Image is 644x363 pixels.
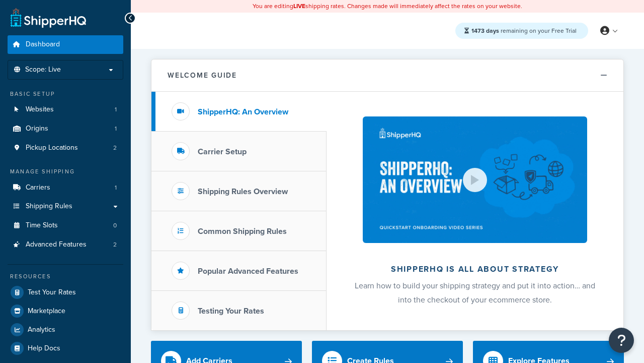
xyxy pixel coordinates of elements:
[151,59,623,92] button: Welcome Guide
[115,105,117,114] span: 1
[198,267,298,276] h3: Popular Advanced Features
[8,321,123,339] a: Analytics
[8,167,123,176] div: Manage Shipping
[115,125,117,133] span: 1
[8,119,123,138] a: Origins1
[26,144,78,152] span: Pickup Locations
[198,227,287,236] h3: Common Shipping Rules
[8,178,123,197] a: Carriers1
[8,139,123,157] a: Pickup Locations2
[8,235,123,254] a: Advanced Features2
[8,119,123,138] li: Origins
[471,26,577,35] span: remaining on your Free Trial
[26,240,87,249] span: Advanced Features
[168,72,237,79] h2: Welcome Guide
[471,26,499,35] strong: 1473 days
[609,328,634,353] button: Open Resource Center
[113,240,117,249] span: 2
[28,344,60,353] span: Help Docs
[198,307,264,316] h3: Testing Your Rates
[26,40,60,49] span: Dashboard
[355,280,595,306] span: Learn how to build your shipping strategy and put it into action… and into the checkout of your e...
[28,307,65,316] span: Marketplace
[8,35,123,54] a: Dashboard
[353,265,597,274] h2: ShipperHQ is all about strategy
[198,187,288,196] h3: Shipping Rules Overview
[8,216,123,235] a: Time Slots0
[8,178,123,197] li: Carriers
[198,107,288,116] h3: ShipperHQ: An Overview
[28,288,76,297] span: Test Your Rates
[8,235,123,254] li: Advanced Features
[28,326,55,334] span: Analytics
[8,272,123,281] div: Resources
[8,197,123,216] a: Shipping Rules
[26,202,72,211] span: Shipping Rules
[113,221,117,230] span: 0
[8,302,123,320] a: Marketplace
[26,125,48,133] span: Origins
[198,147,247,156] h3: Carrier Setup
[8,100,123,119] a: Websites1
[363,116,587,243] img: ShipperHQ is all about strategy
[8,216,123,235] li: Time Slots
[26,105,54,114] span: Websites
[115,184,117,192] span: 1
[8,139,123,157] li: Pickup Locations
[26,184,50,192] span: Carriers
[293,2,305,11] b: LIVE
[8,90,123,98] div: Basic Setup
[25,66,61,74] span: Scope: Live
[8,339,123,357] a: Help Docs
[8,100,123,119] li: Websites
[26,221,58,230] span: Time Slots
[8,283,123,301] a: Test Your Rates
[113,144,117,152] span: 2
